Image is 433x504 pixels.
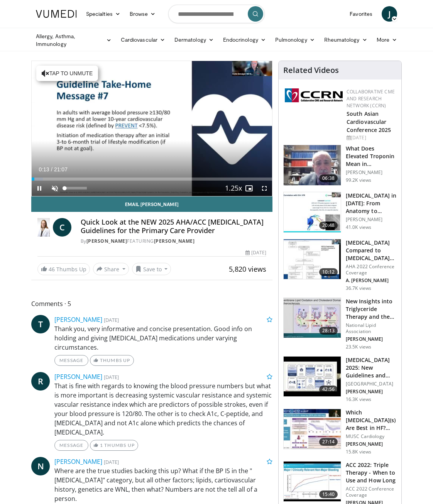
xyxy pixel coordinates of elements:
[284,462,341,502] img: 9cc0c993-ed59-4664-aa07-2acdd981abd5.150x105_q85_crop-smart_upscale.jpg
[284,357,341,397] img: 280bcb39-0f4e-42eb-9c44-b41b9262a277.150x105_q85_crop-smart_upscale.jpg
[283,239,397,291] a: 10:12 [MEDICAL_DATA] Compared to [MEDICAL_DATA] for the Prevention of… AHA 2022 Conference Covera...
[346,396,371,403] p: 16.3K views
[346,336,397,342] p: [PERSON_NAME]
[226,181,241,196] button: Playback Rate
[241,181,257,196] button: Enable picture-in-picture mode
[285,88,343,102] img: a04ee3ba-8487-4636-b0fb-5e8d268f3737.png.150x105_q85_autocrop_double_scale_upscale_version-0.2.png
[271,32,320,47] a: Pulmonology
[104,458,119,465] small: [DATE]
[37,263,90,275] a: 46 Thumbs Up
[346,409,397,432] h3: Which [MEDICAL_DATA](s) Are Best in HF? Update Based on Recent Clinical Tr…
[49,266,55,273] span: 46
[347,134,395,141] div: [DATE]
[319,222,338,229] span: 20:48
[100,442,103,448] span: 1
[283,145,397,186] a: 06:38 What Does Elevated Troponin Mean in [MEDICAL_DATA]? [PERSON_NAME] 99.2K views
[346,441,397,447] p: [PERSON_NAME]
[51,166,52,173] span: /
[283,356,397,403] a: 42:56 [MEDICAL_DATA] 2025: New Guidelines and Resistant [MEDICAL_DATA] [GEOGRAPHIC_DATA] [PERSON_...
[346,298,397,321] h3: New Insights into Triglyceride Therapy and the Role of Omega-3 Fatty…
[170,32,218,47] a: Dermatology
[54,355,88,366] a: Message
[54,457,102,466] a: [PERSON_NAME]
[81,6,125,22] a: Specialties
[36,66,98,81] button: Tap to unmute
[90,355,134,366] a: Thumbs Up
[283,298,397,350] a: 28:13 New Insights into Triglyceride Therapy and the Role of Omega-3 Fatty… National Lipid Associ...
[54,381,272,437] p: That is fine with regards to knowing the blood pressure numbers but what is more important is dec...
[346,285,371,291] p: 36.7K views
[319,490,338,498] span: 15:40
[283,192,397,233] a: 20:48 [MEDICAL_DATA] in [DATE]: From Anatomy to Physiology to Plaque Burden and … [PERSON_NAME] 4...
[284,298,341,338] img: 45ea033d-f728-4586-a1ce-38957b05c09e.150x105_q85_crop-smart_upscale.jpg
[319,438,338,446] span: 27:14
[346,177,371,183] p: 99.2K views
[54,324,272,352] p: Thank you, very informative and concise presentation. Good info on holding and giving [MEDICAL_DA...
[104,374,119,381] small: [DATE]
[93,263,129,275] button: Share
[284,145,341,185] img: 98daf78a-1d22-4ebe-927e-10afe95ffd94.150x105_q85_crop-smart_upscale.jpg
[31,457,50,475] a: N
[54,372,102,381] a: [PERSON_NAME]
[346,224,371,230] p: 41.0K views
[283,409,397,455] a: 27:14 Which [MEDICAL_DATA](s) Are Best in HF? Update Based on Recent Clinical Tr… MUSC Cardiology...
[229,264,266,274] span: 5,820 views
[283,66,339,75] h4: Related Videos
[346,356,397,379] h3: [MEDICAL_DATA] 2025: New Guidelines and Resistant [MEDICAL_DATA]
[32,61,272,196] video-js: Video Player
[346,216,397,223] p: [PERSON_NAME]
[382,6,397,22] a: J
[347,88,395,109] a: Collaborative CME and Research Network (CCRN)
[104,316,119,323] small: [DATE]
[319,327,338,335] span: 28:13
[346,145,397,168] h3: What Does Elevated Troponin Mean in [MEDICAL_DATA]?
[319,268,338,276] span: 10:12
[36,10,77,18] img: VuMedi Logo
[54,440,88,451] a: Message
[346,322,397,335] p: National Lipid Association
[32,181,47,196] button: Pause
[346,344,371,350] p: 23.5K views
[245,249,266,256] div: [DATE]
[90,440,138,451] a: 1 Thumbs Up
[132,263,171,275] button: Save to
[31,315,50,333] a: T
[346,277,397,284] p: A. [PERSON_NAME]
[319,174,338,182] span: 06:38
[31,372,50,391] a: R
[54,166,68,173] span: 21:07
[284,239,341,279] img: 7c0f9b53-1609-4588-8498-7cac8464d722.150x105_q85_crop-smart_upscale.jpg
[32,178,272,181] div: Progress Bar
[86,238,127,244] a: [PERSON_NAME]
[218,32,271,47] a: Endocrinology
[284,192,341,232] img: 823da73b-7a00-425d-bb7f-45c8b03b10c3.150x105_q85_crop-smart_upscale.jpg
[31,299,272,309] span: Comments 5
[320,32,372,47] a: Rheumatology
[54,466,272,503] p: Where are the true studies backing this up? What if the BP IS in the "[MEDICAL_DATA]" category, b...
[116,32,170,47] a: Cardiovascular
[81,238,266,245] div: By FEATURING
[346,461,397,484] h3: ACC 2022: Triple Therapy - When to Use and How Long
[346,449,371,455] p: 15.8K views
[346,264,397,276] p: AHA 2022 Conference Coverage
[47,181,63,196] button: Unmute
[31,196,272,212] a: Email [PERSON_NAME]
[346,381,397,387] p: [GEOGRAPHIC_DATA]
[81,218,266,235] h4: Quick Look at the NEW 2025 AHA/ACC [MEDICAL_DATA] Guidelines for the Primary Care Provider
[37,218,50,237] img: Dr. Catherine P. Benziger
[372,32,402,47] a: More
[31,32,116,48] a: Allergy, Asthma, Immunology
[345,6,377,22] a: Favorites
[347,110,391,134] a: South Asian Cardiovascular Conference 2025
[125,6,161,22] a: Browse
[54,315,102,324] a: [PERSON_NAME]
[154,238,195,244] a: [PERSON_NAME]
[53,218,71,237] a: C
[346,389,397,395] p: [PERSON_NAME]
[346,239,397,262] h3: [MEDICAL_DATA] Compared to [MEDICAL_DATA] for the Prevention of…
